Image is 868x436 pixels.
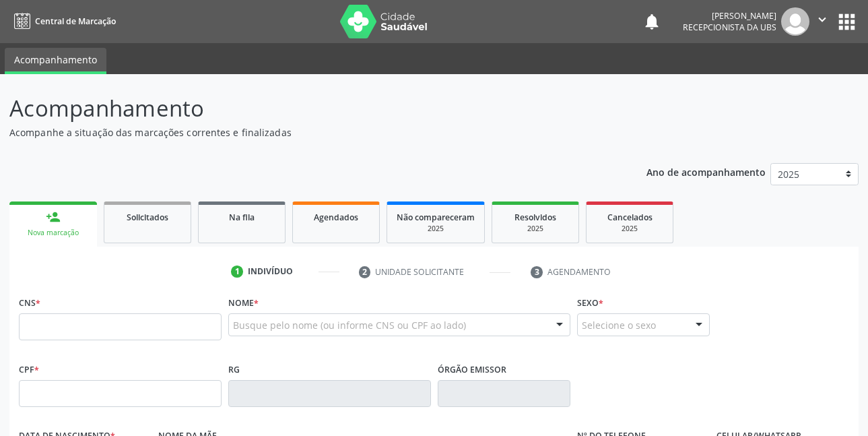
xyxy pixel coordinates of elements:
p: Ano de acompanhamento [646,163,766,180]
p: Acompanhamento [9,92,604,125]
a: Acompanhamento [5,48,106,74]
div: 2025 [502,224,569,234]
label: RG [228,359,240,380]
span: Recepcionista da UBS [683,22,776,33]
span: Não compareceram [397,212,475,223]
span: Cancelados [607,212,653,223]
div: person_add [46,210,61,224]
a: Central de Marcação [9,10,116,32]
div: 2025 [596,224,663,234]
div: 1 [231,266,243,278]
span: Agendados [314,212,358,223]
img: img [781,7,809,36]
button:  [809,7,835,36]
span: Solicitados [127,212,168,223]
i:  [815,12,830,27]
div: Nova marcação [19,228,88,238]
label: Órgão emissor [438,359,506,380]
label: CNS [19,292,40,313]
label: Sexo [577,292,603,313]
span: Selecione o sexo [582,318,656,332]
div: 2025 [397,224,475,234]
div: Indivíduo [248,266,293,278]
span: Na fila [229,212,255,223]
div: [PERSON_NAME] [683,10,776,22]
span: Busque pelo nome (ou informe CNS ou CPF ao lado) [233,318,466,332]
button: apps [835,10,859,34]
p: Acompanhe a situação das marcações correntes e finalizadas [9,125,604,139]
button: notifications [642,12,661,31]
span: Resolvidos [514,212,556,223]
label: CPF [19,359,39,380]
span: Central de Marcação [35,15,116,27]
label: Nome [228,292,259,313]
